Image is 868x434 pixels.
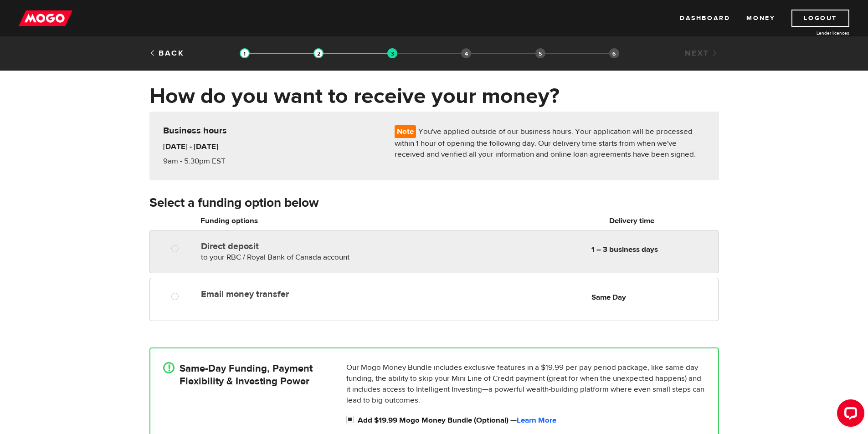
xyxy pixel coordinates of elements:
label: Direct deposit [201,241,411,252]
a: Learn More [517,415,556,425]
img: transparent-188c492fd9eaac0f573672f40bb141c2.gif [240,48,250,58]
p: 9am - 5:30pm EST [163,156,265,167]
h1: How do you want to receive your money? [149,84,719,108]
iframe: LiveChat chat widget [830,396,868,434]
p: Our Mogo Money Bundle includes exclusive features in a $19.99 per pay period package, like same d... [346,362,705,406]
p: You've applied outside of our business hours. Your application will be processed within 1 hour of... [395,125,705,160]
span: to your RBC / Royal Bank of Canada account [201,252,349,262]
a: Next [685,48,719,58]
img: mogo_logo-11ee424be714fa7cbb0f0f49df9e16ec.png [19,10,72,27]
h5: Business hours [163,125,381,136]
a: Money [746,10,775,27]
h6: Delivery time [549,215,715,226]
b: Same Day [591,292,626,302]
a: Logout [791,10,849,27]
label: Add $19.99 Mogo Money Bundle (Optional) — [358,415,705,426]
a: Back [149,48,185,58]
h4: Same-Day Funding, Payment Flexibility & Investing Power [180,362,313,388]
a: Lender licences [781,30,849,36]
h6: Funding options [200,215,411,226]
a: Dashboard [680,10,730,27]
img: transparent-188c492fd9eaac0f573672f40bb141c2.gif [387,48,397,58]
h3: Select a funding option below [149,196,719,210]
div: ! [163,362,175,373]
span: Note [395,125,416,138]
h6: [DATE] - [DATE] [163,141,265,152]
input: Add $19.99 Mogo Money Bundle (Optional) &mdash; <a id="loan_application_mini_bundle_learn_more" h... [346,415,358,426]
img: transparent-188c492fd9eaac0f573672f40bb141c2.gif [313,48,324,58]
label: Email money transfer [201,289,411,300]
b: 1 – 3 business days [591,245,658,255]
